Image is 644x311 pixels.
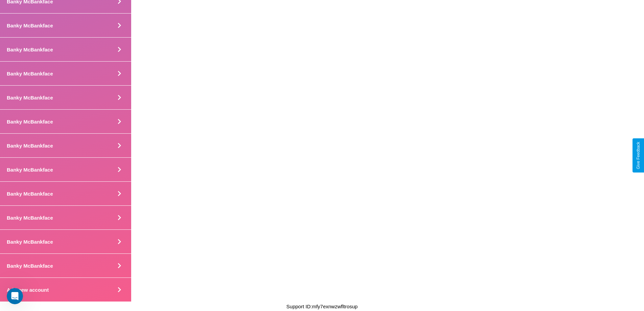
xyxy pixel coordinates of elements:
h4: Banky McBankface [7,263,53,269]
h4: Banky McBankface [7,47,53,52]
h4: Banky McBankface [7,119,53,125]
h4: Banky McBankface [7,167,53,173]
div: Give Feedback [636,142,641,169]
h4: Banky McBankface [7,239,53,245]
h4: Banky McBankface [7,71,53,76]
h4: Banky McBankface [7,143,53,149]
h4: Banky McBankface [7,23,53,28]
h4: Add new account [7,287,49,293]
p: Support ID: mfy7exnwzwfltrosup [286,302,358,311]
iframe: Intercom live chat [7,288,23,304]
h4: Banky McBankface [7,215,53,221]
h4: Banky McBankface [7,95,53,101]
h4: Banky McBankface [7,191,53,197]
